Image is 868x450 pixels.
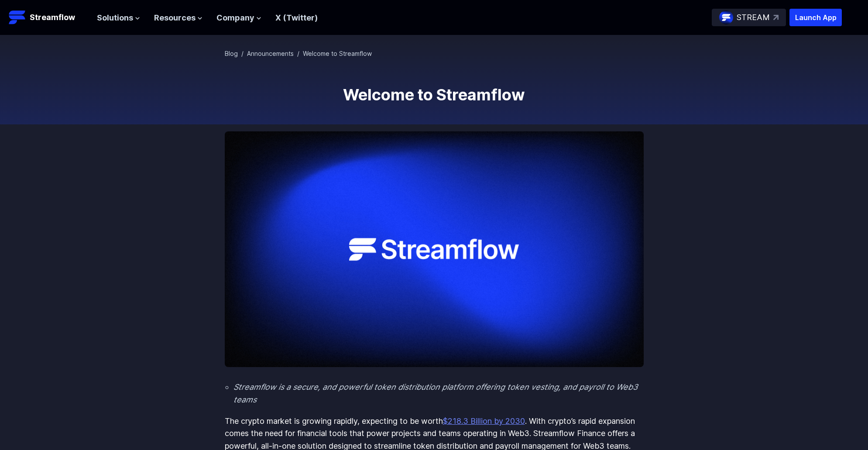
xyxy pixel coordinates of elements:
[712,9,786,26] a: STREAM
[241,50,244,57] span: /
[154,12,196,24] span: Resources
[275,13,318,22] a: X (Twitter)
[443,416,525,426] a: $218.3 Billion by 2030
[297,50,299,57] span: /
[97,12,140,24] button: Solutions
[216,12,254,24] span: Company
[233,382,638,404] em: Streamflow is a secure, and powerful token distribution platform offering token vesting, and payr...
[247,50,294,57] a: Announcements
[97,12,133,24] span: Solutions
[737,11,770,24] p: STREAM
[303,50,372,57] span: Welcome to Streamflow
[9,9,88,26] a: Streamflow
[216,12,261,24] button: Company
[789,9,842,26] button: Launch App
[30,11,75,24] p: Streamflow
[225,50,238,57] a: Blog
[225,86,644,103] h1: Welcome to Streamflow
[9,9,26,26] img: Streamflow Logo
[154,12,202,24] button: Resources
[719,10,733,24] img: streamflow-logo-circle.png
[773,15,779,20] img: top-right-arrow.svg
[225,131,644,367] img: Welcome to Streamflow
